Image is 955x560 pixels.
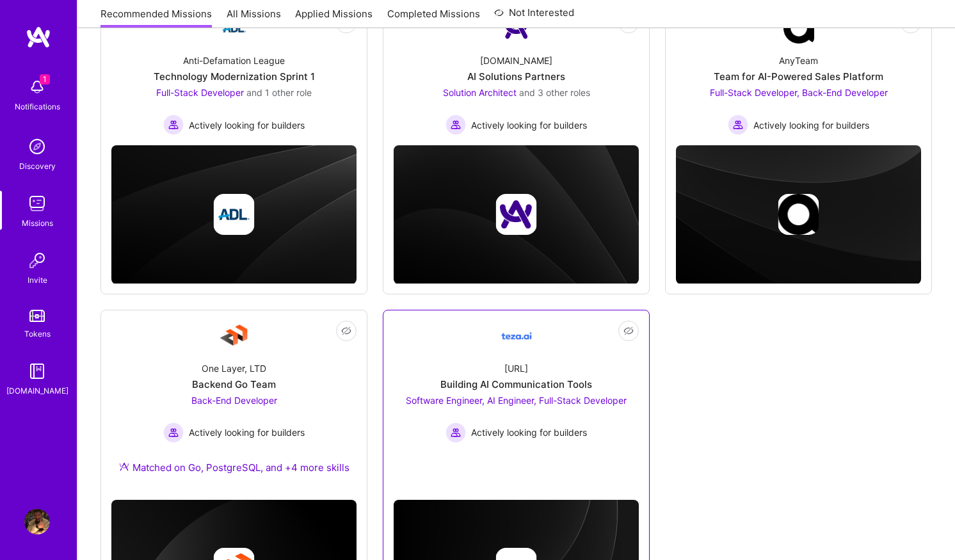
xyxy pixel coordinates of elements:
[394,13,639,135] a: Company Logo[DOMAIN_NAME]AI Solutions PartnersSolution Architect and 3 other rolesActively lookin...
[24,358,50,384] img: guide book
[191,395,277,406] span: Back-End Developer
[501,13,532,44] img: Company Logo
[623,326,634,336] i: icon EyeClosed
[111,145,357,284] img: cover
[214,194,255,235] img: Company logo
[753,118,869,132] span: Actively looking for builders
[501,321,532,351] img: Company Logo
[778,194,819,235] img: Company logo
[183,54,285,67] div: Anti-Defamation League
[119,461,349,474] div: Matched on Go, PostgreSQL, and +4 more skills
[443,87,517,98] span: Solution Architect
[111,13,357,135] a: Company LogoAnti-Defamation LeagueTechnology Modernization Sprint 1Full-Stack Developer and 1 oth...
[21,509,53,534] a: User Avatar
[15,100,60,113] div: Notifications
[394,145,639,284] img: cover
[202,362,266,375] div: One Layer, LTD
[40,74,50,84] span: 1
[406,395,627,406] span: Software Engineer, AI Engineer, Full-Stack Developer
[24,248,50,273] img: Invite
[24,327,51,340] div: Tokens
[24,74,50,100] img: bell
[440,378,592,391] div: Building AI Communication Tools
[676,13,921,135] a: Company LogoAnyTeamTeam for AI-Powered Sales PlatformFull-Stack Developer, Back-End Developer Act...
[295,7,373,28] a: Applied Missions
[341,326,351,336] i: icon EyeClosed
[219,321,250,351] img: Company Logo
[783,13,814,44] img: Company Logo
[24,191,50,216] img: teamwork
[163,422,184,443] img: Actively looking for builders
[28,273,47,287] div: Invite
[156,87,244,98] span: Full-Stack Developer
[227,7,281,28] a: All Missions
[219,13,250,44] img: Company Logo
[246,87,312,98] span: and 1 other role
[779,54,818,67] div: AnyTeam
[676,145,921,284] img: cover
[189,118,305,132] span: Actively looking for builders
[445,115,466,135] img: Actively looking for builders
[728,115,748,135] img: Actively looking for builders
[24,134,50,159] img: discovery
[119,461,129,472] img: Ateam Purple Icon
[29,310,45,322] img: tokens
[480,54,552,67] div: [DOMAIN_NAME]
[192,378,276,391] div: Backend Go Team
[189,426,305,439] span: Actively looking for builders
[26,26,51,49] img: logo
[394,321,639,474] a: Company Logo[URL]Building AI Communication ToolsSoftware Engineer, AI Engineer, Full-Stack Develo...
[519,87,590,98] span: and 3 other roles
[111,321,357,490] a: Company LogoOne Layer, LTDBackend Go TeamBack-End Developer Actively looking for buildersActively...
[163,115,184,135] img: Actively looking for builders
[467,70,565,83] div: AI Solutions Partners
[496,194,537,235] img: Company logo
[24,509,50,534] img: User Avatar
[494,5,574,28] a: Not Interested
[710,87,888,98] span: Full-Stack Developer, Back-End Developer
[504,362,528,375] div: [URL]
[445,422,466,443] img: Actively looking for builders
[154,70,315,83] div: Technology Modernization Sprint 1
[714,70,883,83] div: Team for AI-Powered Sales Platform
[100,7,212,28] a: Recommended Missions
[387,7,480,28] a: Completed Missions
[471,118,587,132] span: Actively looking for builders
[19,159,56,173] div: Discovery
[22,216,53,230] div: Missions
[471,426,587,439] span: Actively looking for builders
[6,384,68,397] div: [DOMAIN_NAME]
